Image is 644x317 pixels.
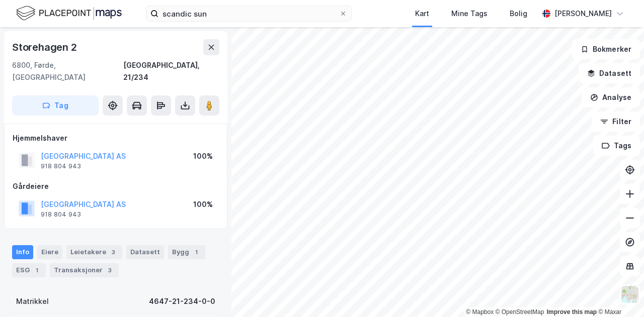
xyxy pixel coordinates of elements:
img: logo.f888ab2527a4732fd821a326f86c7f29.svg [16,5,122,22]
iframe: Chat Widget [594,269,644,317]
div: Gårdeiere [13,180,219,192]
input: Søk på adresse, matrikkel, gårdeiere, leietakere eller personer [158,6,339,21]
div: 918 804 943 [41,210,81,219]
div: Matrikkel [16,295,49,307]
div: 3 [105,265,115,275]
div: ESG [12,263,46,277]
button: Bokmerker [572,39,640,59]
div: [GEOGRAPHIC_DATA], 21/234 [123,59,219,83]
button: Tag [12,95,99,116]
div: Kart [415,8,429,20]
div: Bolig [510,8,527,20]
div: 3 [108,247,118,257]
div: Leietakere [66,245,122,259]
a: Mapbox [466,308,494,315]
div: 1 [32,265,42,275]
a: Improve this map [547,308,597,315]
div: Storehagen 2 [12,39,79,55]
div: [PERSON_NAME] [554,8,612,20]
div: Bygg [168,245,205,259]
div: Info [12,245,33,259]
div: Datasett [126,245,164,259]
div: 100% [193,150,213,162]
a: OpenStreetMap [496,308,544,315]
div: 918 804 943 [41,162,81,170]
div: Hjemmelshaver [13,132,219,144]
div: Mine Tags [451,8,488,20]
div: 100% [193,198,213,210]
button: Datasett [579,63,640,83]
div: 4647-21-234-0-0 [149,295,215,307]
div: Eiere [37,245,62,259]
button: Analyse [582,87,640,108]
button: Tags [593,136,640,156]
div: 1 [191,247,201,257]
div: Transaksjoner [50,263,119,277]
div: 6800, Førde, [GEOGRAPHIC_DATA] [12,59,123,83]
button: Filter [592,112,640,132]
div: Kontrollprogram for chat [594,269,644,317]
